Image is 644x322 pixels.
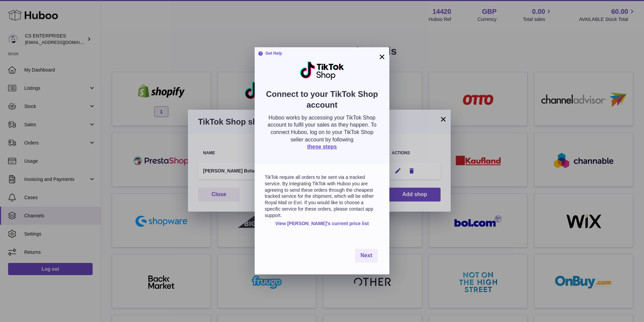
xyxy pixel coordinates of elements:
strong: Get Help [258,51,282,56]
button: × [378,53,386,61]
p: Huboo works by accessing your TikTok Shop account to fulfil your sales as they happen. To connect... [265,114,379,143]
span: Next [360,252,372,258]
h2: Connect to your TikTok Shop account [265,89,379,114]
img: TikTokShop Logo [299,61,345,80]
button: Next [355,249,378,263]
a: these steps [307,144,337,150]
p: TikTok require all orders to be sent via a tracked service. By integrating TikTok with Huboo you ... [265,174,379,219]
a: View [PERSON_NAME]'s current price list [275,220,369,227]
